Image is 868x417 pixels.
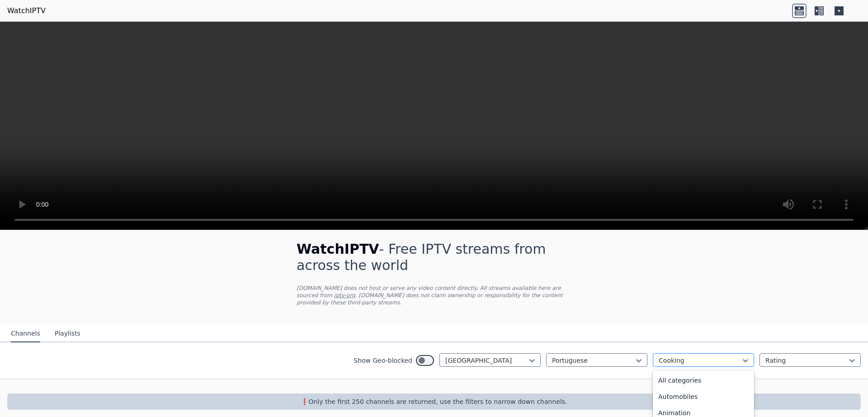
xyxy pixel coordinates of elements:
h1: - Free IPTV streams from across the world [297,241,571,274]
p: [DOMAIN_NAME] does not host or serve any video content directly. All streams available here are s... [297,284,571,306]
button: Playlists [55,325,80,342]
p: ❗️Only the first 250 channels are returned, use the filters to narrow down channels. [11,397,857,406]
div: Automobiles [653,389,754,405]
a: WatchIPTV [7,5,46,16]
span: WatchIPTV [297,241,379,257]
button: Channels [11,325,40,342]
div: All categories [653,372,754,389]
a: iptv-org [334,292,355,299]
label: Show Geo-blocked [354,356,412,365]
